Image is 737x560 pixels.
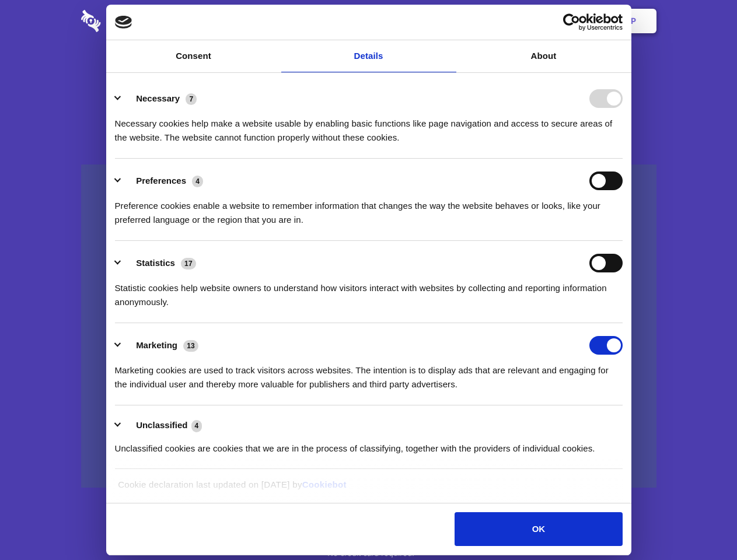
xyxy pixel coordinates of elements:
span: 7 [186,93,197,105]
div: Unclassified cookies are cookies that we are in the process of classifying, together with the pro... [115,433,623,456]
span: 4 [191,420,202,432]
div: Marketing cookies are used to track visitors across websites. The intention is to display ads tha... [115,355,623,391]
span: 17 [181,258,196,269]
h1: Eliminate Slack Data Loss. [81,52,656,94]
div: Necessary cookies help make a website usable by enabling basic functions like page navigation and... [115,108,623,145]
button: Preferences (4) [115,171,211,190]
div: Statistic cookies help website owners to understand how visitors interact with websites by collec... [115,272,623,309]
a: Pricing [343,3,393,39]
h4: Auto-redaction of sensitive data, encrypted data sharing and self-destructing private chats. Shar... [81,106,656,145]
button: Unclassified (4) [115,418,209,433]
button: Necessary (7) [115,89,204,108]
label: Necessary [136,93,180,103]
img: logo [115,16,132,29]
a: Details [281,40,456,72]
button: Statistics (17) [115,254,204,272]
a: Consent [106,40,281,72]
a: Usercentrics Cookiebot - opens in a new window [521,13,623,31]
a: About [456,40,631,72]
a: Contact [473,3,527,39]
img: logo-wordmark-white-trans-d4663122ce5f474addd5e946df7df03e33cb6a1c49d2221995e7729f52c070b2.svg [81,10,181,32]
label: Statistics [136,258,175,268]
span: 13 [183,340,198,352]
button: OK [455,512,622,546]
label: Preferences [136,176,186,185]
div: Cookie declaration last updated on [DATE] by [109,478,628,501]
iframe: Drift Widget Chat Controller [679,502,723,546]
span: 4 [192,176,203,187]
label: Marketing [136,340,177,350]
a: Cookiebot [302,480,347,489]
a: Login [529,3,580,39]
a: Wistia video thumbnail [81,164,656,488]
button: Marketing (13) [115,336,206,355]
div: Preference cookies enable a website to remember information that changes the way the website beha... [115,190,623,227]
